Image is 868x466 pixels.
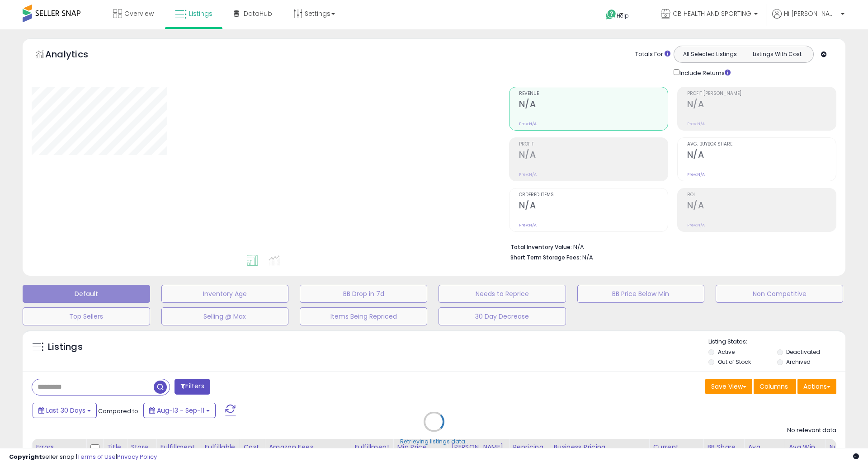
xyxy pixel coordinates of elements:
[673,9,751,18] span: CB HEALTH AND SPORTING
[510,243,572,251] b: Total Inventory Value:
[687,222,705,228] small: Prev: N/A
[687,142,836,147] span: Avg. Buybox Share
[687,193,836,198] span: ROI
[510,241,830,252] li: N/A
[617,12,629,19] span: Help
[124,9,154,18] span: Overview
[510,254,581,261] b: Short Term Storage Fees:
[519,99,668,111] h2: N/A
[23,285,150,303] button: Default
[189,9,212,18] span: Listings
[439,285,566,303] button: Needs to Reprice
[161,307,289,325] button: Selling @ Max
[244,9,272,18] span: DataHub
[161,285,289,303] button: Inventory Age
[519,142,668,147] span: Profit
[45,48,106,63] h5: Analytics
[577,285,705,303] button: BB Price Below Min
[687,91,836,96] span: Profit [PERSON_NAME]
[772,9,844,29] a: Hi [PERSON_NAME]
[687,121,705,127] small: Prev: N/A
[519,193,668,198] span: Ordered Items
[676,48,744,60] button: All Selected Listings
[687,99,836,111] h2: N/A
[582,253,593,262] span: N/A
[300,307,427,325] button: Items Being Repriced
[784,9,838,18] span: Hi [PERSON_NAME]
[300,285,427,303] button: BB Drop in 7d
[519,172,537,177] small: Prev: N/A
[687,150,836,162] h2: N/A
[687,200,836,212] h2: N/A
[9,452,42,461] strong: Copyright
[687,172,705,177] small: Prev: N/A
[9,453,157,461] div: seller snap | |
[519,150,668,162] h2: N/A
[23,307,150,325] button: Top Sellers
[667,67,741,78] div: Include Returns
[519,121,537,127] small: Prev: N/A
[716,285,843,303] button: Non Competitive
[605,9,617,20] i: Get Help
[519,222,537,228] small: Prev: N/A
[519,200,668,212] h2: N/A
[599,2,646,29] a: Help
[743,48,811,60] button: Listings With Cost
[519,91,668,96] span: Revenue
[400,438,468,446] div: Retrieving listings data..
[635,50,670,59] div: Totals For
[439,307,566,325] button: 30 Day Decrease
